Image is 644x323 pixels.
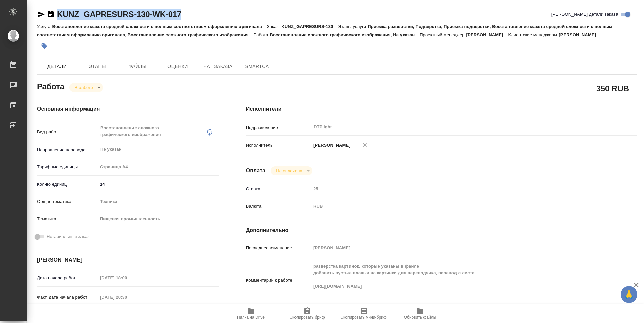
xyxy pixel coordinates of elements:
p: Вид работ [37,129,98,135]
span: Нотариальный заказ [47,233,89,240]
h4: Основная информация [37,105,219,113]
p: Исполнитель [246,142,311,149]
p: Тематика [37,216,98,222]
div: В работе [69,83,103,92]
span: Детали [41,62,73,71]
span: [PERSON_NAME] детали заказа [551,11,618,18]
button: Скопировать ссылку [47,10,55,18]
p: Ставка [246,186,311,192]
button: Папка на Drive [223,304,279,323]
p: Восстановление сложного графического изображения, Не указан [270,32,420,37]
span: Папка на Drive [237,315,265,320]
p: Проектный менеджер [420,32,466,37]
input: Пустое поле [98,292,156,302]
p: Последнее изменение [246,245,311,251]
h4: Дополнительно [246,226,637,234]
h4: [PERSON_NAME] [37,256,219,264]
span: Оценки [162,62,194,71]
p: Работа [254,32,270,37]
p: [PERSON_NAME] [559,32,601,37]
div: RUB [311,201,604,212]
span: Чат заказа [202,62,234,71]
p: Направление перевода [37,147,98,153]
p: Восстановление макета средней сложности с полным соответствием оформлению оригинала [52,24,267,29]
button: В работе [73,85,95,90]
input: ✎ Введи что-нибудь [98,179,219,189]
div: Техника [98,196,219,207]
p: [PERSON_NAME] [466,32,508,37]
p: Подразделение [246,124,311,131]
p: Кол-во единиц [37,181,98,188]
button: Добавить тэг [37,39,52,53]
p: Услуга [37,24,52,29]
p: [PERSON_NAME] [311,142,351,149]
div: В работе [271,166,312,175]
p: Этапы услуги [338,24,368,29]
input: Пустое поле [98,273,156,283]
button: Обновить файлы [392,304,448,323]
p: Клиентские менеджеры [508,32,559,37]
span: Обновить файлы [404,315,436,320]
span: 🙏 [623,287,635,302]
span: SmartCat [242,62,274,71]
div: Пищевая промышленность [98,213,219,225]
button: Не оплачена [274,168,304,174]
p: Заказ: [267,24,281,29]
span: Файлы [121,62,154,71]
span: Скопировать бриф [289,315,325,320]
span: Этапы [81,62,113,71]
button: Удалить исполнителя [357,138,372,152]
input: Пустое поле [311,184,604,194]
p: Тарифные единицы [37,164,98,170]
button: Скопировать мини-бриф [335,304,392,323]
div: Страница А4 [98,161,219,173]
h2: 350 RUB [596,83,629,94]
p: Валюта [246,203,311,210]
p: Комментарий к работе [246,277,311,284]
p: KUNZ_GAPRESURS-130 [281,24,338,29]
textarea: разверстка картинок, которые указаны в файле добавить пустые плашки на картинки для переводчика, ... [311,261,604,299]
button: Скопировать ссылку для ЯМессенджера [37,10,45,18]
h4: Исполнители [246,105,637,113]
button: 🙏 [621,286,637,303]
input: Пустое поле [311,243,604,253]
p: Общая тематика [37,198,98,205]
a: KUNZ_GAPRESURS-130-WK-017 [57,10,181,19]
h2: Работа [37,80,64,92]
span: Скопировать мини-бриф [340,315,386,320]
p: Факт. дата начала работ [37,294,98,301]
button: Скопировать бриф [279,304,335,323]
h4: Оплата [246,167,266,175]
p: Дата начала работ [37,275,98,281]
